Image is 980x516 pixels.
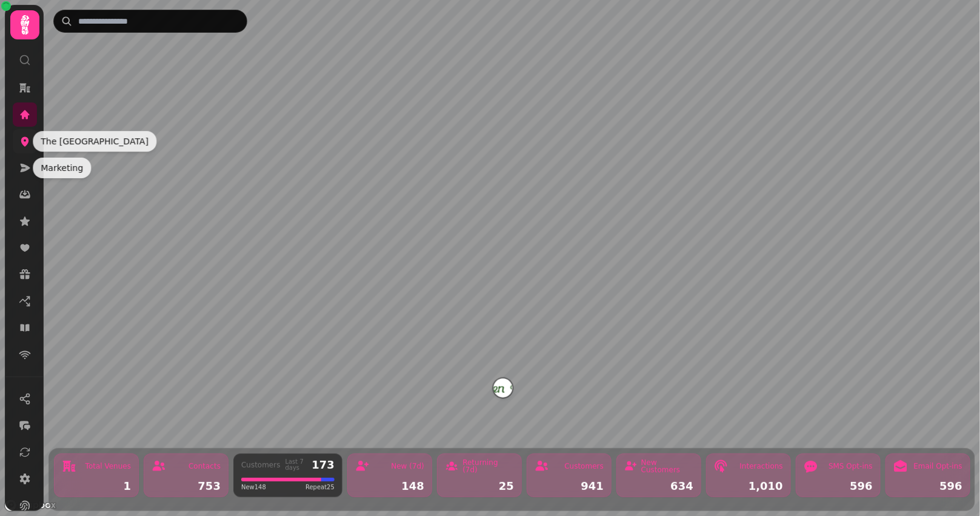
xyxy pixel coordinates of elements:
div: 148 [355,481,424,492]
div: 596 [804,481,873,492]
span: New 148 [241,483,266,492]
div: The [GEOGRAPHIC_DATA] [33,131,156,152]
div: 25 [445,481,514,492]
div: Contacts [188,463,221,470]
div: New Customers [641,459,693,474]
div: New (7d) [391,463,424,470]
div: Returning (7d) [462,459,514,474]
div: 173 [312,460,335,471]
div: 596 [893,481,962,492]
div: 634 [624,481,693,492]
div: Map marker [493,378,513,401]
div: Total Venues [85,463,131,470]
div: Email Opt-ins [914,463,962,470]
div: Customers [564,463,604,470]
div: Marketing [33,158,91,178]
div: Customers [241,461,281,469]
button: The Garden of Easton [493,378,513,398]
div: 1,010 [714,481,783,492]
a: Mapbox logo [4,498,57,512]
div: Last 7 days [285,459,307,471]
div: 1 [62,481,131,492]
div: Interactions [740,463,783,470]
div: SMS Opt-ins [828,463,873,470]
span: Repeat 25 [305,483,335,492]
div: 941 [535,481,604,492]
div: 753 [152,481,221,492]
